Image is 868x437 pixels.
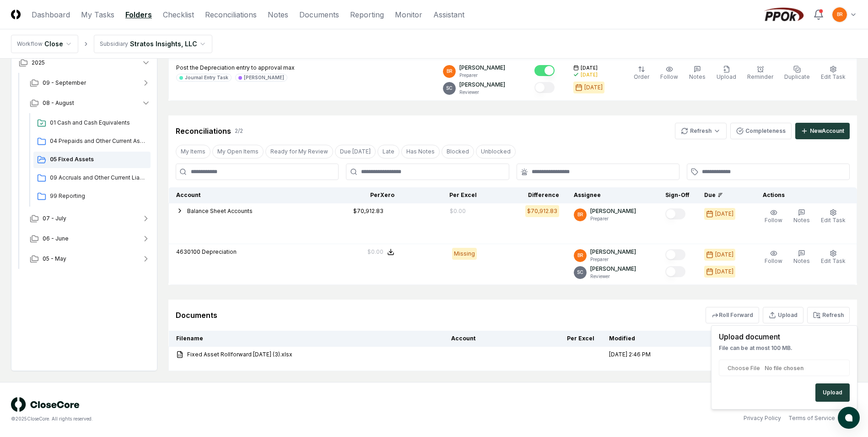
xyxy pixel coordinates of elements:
[43,255,66,263] span: 05 - May
[715,210,733,218] div: [DATE]
[11,35,212,53] nav: breadcrumb
[706,307,759,323] button: Roll Forward
[202,248,237,255] span: Depreciation
[590,215,636,222] p: Preparer
[632,64,651,83] button: Order
[33,170,151,186] a: 09 Accruals and Other Current Liabilities
[452,248,477,260] div: Missing
[838,407,860,429] button: atlas-launcher
[268,9,288,20] a: Notes
[819,207,847,226] button: Edit Task
[444,331,519,347] th: Account
[476,145,516,158] button: Unblocked
[765,257,782,264] span: Follow
[577,211,583,218] span: BR
[22,113,158,208] div: 08 - August
[11,53,158,73] button: 2025
[459,81,505,89] p: [PERSON_NAME]
[11,397,80,412] img: logo
[176,145,210,158] button: My Items
[762,7,806,22] img: PPOk logo
[353,207,383,215] div: $70,912.83
[566,187,658,203] th: Assignee
[719,333,850,340] h4: Upload document
[100,40,128,48] div: Subsidiary
[43,79,86,87] span: 09 - September
[176,126,231,137] div: Reconciliations
[715,268,733,276] div: [DATE]
[634,73,649,80] span: Order
[577,269,583,276] span: SC
[577,252,583,259] span: BR
[265,145,333,158] button: Ready for My Review
[747,73,773,80] span: Reminder
[22,93,158,113] button: 08 - August
[176,350,437,359] a: Fixed Asset Rollforward [DATE] (3).xlsx
[50,137,147,145] span: 04 Prepaids and Other Current Assets
[745,64,775,83] button: Reminder
[350,9,384,20] a: Reporting
[658,64,680,83] button: Follow
[176,64,295,72] p: Post the Depreciation entry to approval max
[590,265,636,273] p: [PERSON_NAME]
[447,68,453,75] span: BR
[704,191,741,199] div: Due
[795,123,850,139] button: NewAccount
[450,207,466,215] div: $0.00
[763,248,784,267] button: Follow
[11,415,434,422] div: © 2025 CloseCore. All rights reserved.
[442,145,474,158] button: Blocked
[792,248,812,267] button: Notes
[176,191,313,199] div: Account
[821,217,846,224] span: Edit Task
[660,73,678,80] span: Follow
[793,217,810,224] span: Notes
[581,65,598,71] span: [DATE]
[763,307,803,323] button: Upload
[590,273,636,280] p: Reviewer
[793,257,810,264] span: Notes
[807,307,850,323] button: Refresh
[837,11,843,18] span: BR
[33,115,151,131] a: 01 Cash and Cash Equivalents
[244,74,284,81] div: [PERSON_NAME]
[534,65,555,76] button: Mark complete
[212,145,264,158] button: My Open Items
[819,248,847,267] button: Edit Task
[717,73,736,80] span: Upload
[81,9,114,20] a: My Tasks
[401,145,440,158] button: Has Notes
[687,64,707,83] button: Notes
[17,40,43,48] div: Workflow
[815,383,850,402] button: Upload
[602,347,711,371] td: [DATE] 2:46 PM
[11,73,158,271] div: 2025
[459,89,505,96] p: Reviewer
[715,251,733,259] div: [DATE]
[187,208,253,214] span: Balance Sheet Accounts
[402,187,484,203] th: Per Excel
[784,73,810,80] span: Duplicate
[744,414,781,422] a: Privacy Policy
[590,256,636,263] p: Preparer
[22,73,158,93] button: 09 - September
[665,208,685,219] button: Mark complete
[205,9,257,20] a: Reconciliations
[22,249,158,269] button: 05 - May
[22,229,158,249] button: 06 - June
[367,248,383,256] div: $0.00
[584,83,603,92] div: [DATE]
[32,59,45,67] span: 2025
[50,192,147,200] span: 99 Reporting
[50,174,147,182] span: 09 Accruals and Other Current Liabilities
[665,249,685,260] button: Mark complete
[484,187,566,203] th: Difference
[519,331,602,347] th: Per Excel
[527,207,557,215] div: $70,912.83
[459,64,505,72] p: [PERSON_NAME]
[433,9,464,20] a: Assistant
[50,119,147,127] span: 01 Cash and Cash Equivalents
[831,6,848,23] button: BR
[33,152,151,168] a: 05 Fixed Assets
[658,187,697,203] th: Sign-Off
